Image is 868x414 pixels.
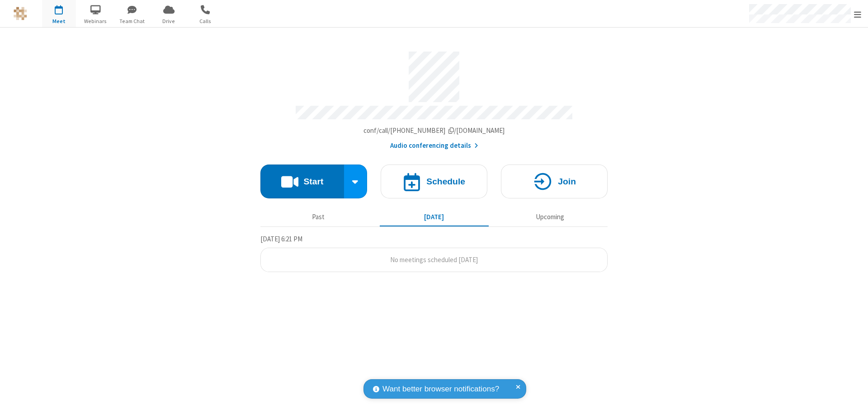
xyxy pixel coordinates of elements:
[495,208,604,226] button: Upcoming
[363,126,505,136] button: Copy my meeting room linkCopy my meeting room link
[115,17,149,25] span: Team Chat
[260,235,302,243] span: [DATE] 6:21 PM
[260,45,608,151] section: Account details
[344,165,368,198] div: Start conference options
[558,177,576,186] h4: Join
[380,208,489,226] button: [DATE]
[260,234,608,273] section: Today's Meetings
[501,165,608,198] button: Join
[189,17,222,25] span: Calls
[42,17,76,25] span: Meet
[426,177,465,186] h4: Schedule
[363,126,505,135] span: Copy my meeting room link
[264,208,373,226] button: Past
[390,255,478,264] span: No meetings scheduled [DATE]
[390,141,478,151] button: Audio conferencing details
[152,17,186,25] span: Drive
[260,165,344,198] button: Start
[382,383,499,395] span: Want better browser notifications?
[14,7,27,20] img: QA Selenium DO NOT DELETE OR CHANGE
[303,177,323,186] h4: Start
[79,17,113,25] span: Webinars
[381,165,487,198] button: Schedule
